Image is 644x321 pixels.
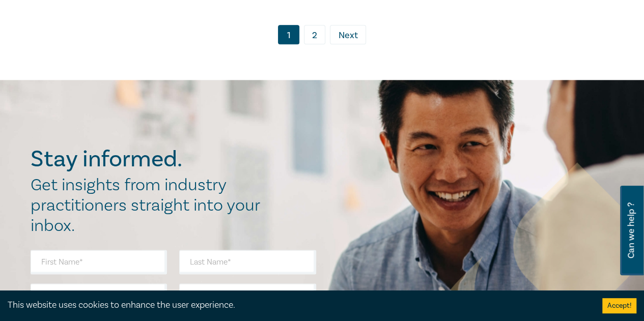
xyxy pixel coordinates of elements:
[31,146,271,172] h2: Stay informed.
[179,283,316,308] input: Organisation
[602,298,636,313] button: Accept cookies
[330,25,366,44] a: Next
[304,25,325,44] a: 2
[31,283,167,308] input: Email Address*
[31,175,271,236] h2: Get insights from industry practitioners straight into your inbox.
[626,192,636,269] span: Can we help ?
[179,250,316,274] input: Last Name*
[339,29,358,42] span: Next
[278,25,299,44] a: 1
[8,299,587,312] div: This website uses cookies to enhance the user experience.
[31,250,167,274] input: First Name*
